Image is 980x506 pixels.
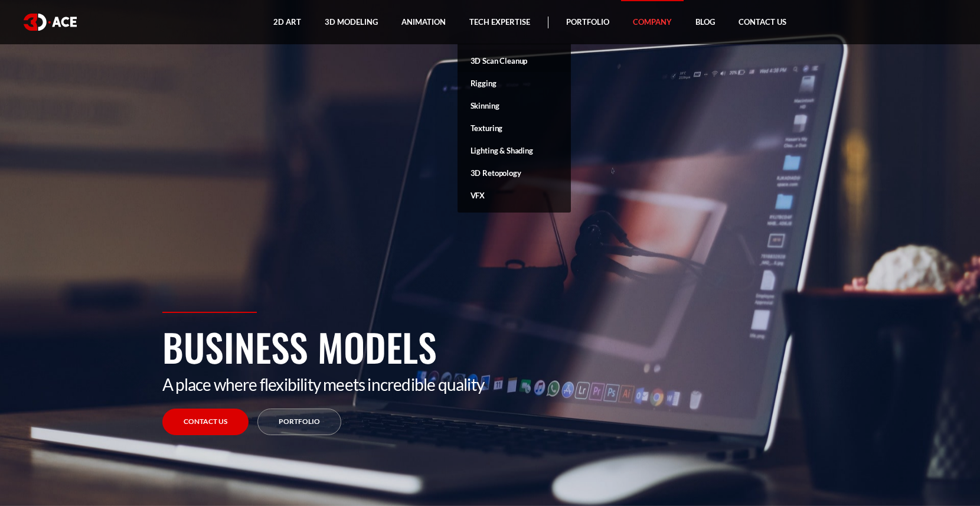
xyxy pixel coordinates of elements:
[458,72,571,94] a: Rigging
[257,409,341,435] a: Portfolio
[458,184,571,207] a: VFX
[162,319,818,374] h1: Business Models
[162,409,249,435] a: Contact Us
[458,117,571,139] a: Texturing
[162,374,818,394] p: A place where flexibility meets incredible quality
[458,139,571,162] a: Lighting & Shading
[458,94,571,117] a: Skinning
[458,50,571,72] a: 3D Scan Cleanup
[24,14,77,31] img: logo white
[458,162,571,184] a: 3D Retopology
